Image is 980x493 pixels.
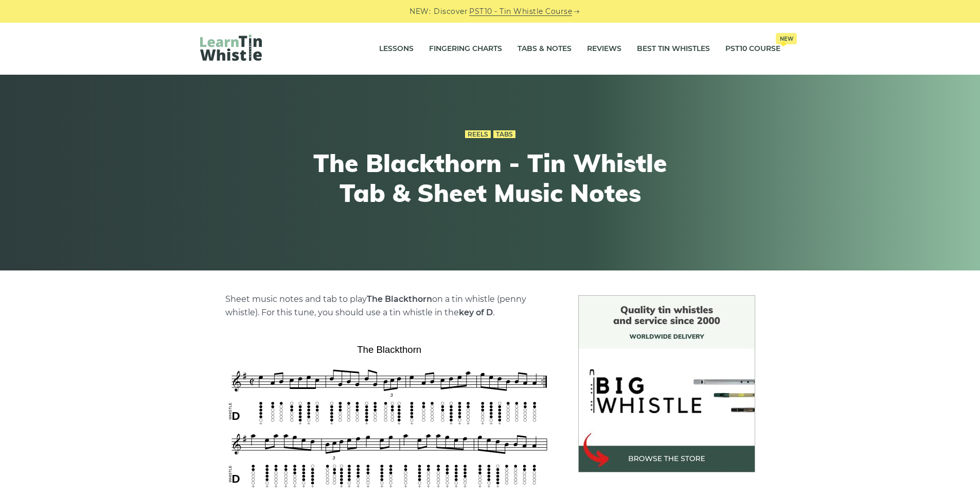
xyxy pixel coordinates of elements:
[465,130,491,139] a: Reels
[200,35,262,61] img: LearnTinWhistle.com
[587,36,621,62] a: Reviews
[429,36,502,62] a: Fingering Charts
[776,33,797,44] span: New
[301,148,680,208] h1: The Blackthorn - Tin Whistle Tab & Sheet Music Notes
[379,36,414,62] a: Lessons
[459,308,493,317] strong: key of D
[493,130,515,139] a: Tabs
[225,293,554,319] p: Sheet music notes and tab to play on a tin whistle (penny whistle). For this tune, you should use...
[578,295,755,472] img: BigWhistle Tin Whistle Store
[367,294,432,304] strong: The Blackthorn
[518,36,572,62] a: Tabs & Notes
[637,36,710,62] a: Best Tin Whistles
[725,36,780,62] a: PST10 CourseNew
